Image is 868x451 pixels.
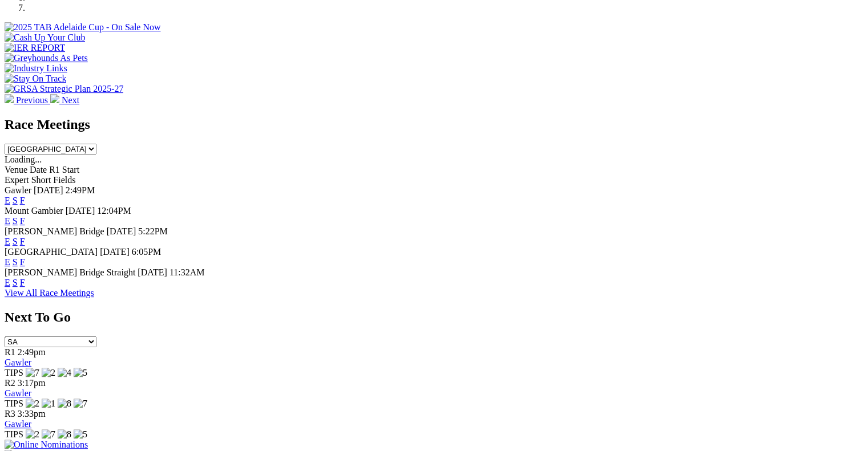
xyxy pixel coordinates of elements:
span: [DATE] [66,206,95,216]
img: 5 [74,368,87,378]
img: 1 [42,399,55,409]
span: 5:22PM [138,226,168,236]
span: R2 [5,378,15,388]
span: [DATE] [107,226,136,236]
img: 2 [26,399,39,409]
span: 11:32AM [169,267,205,277]
span: Venue [5,165,27,174]
span: Date [30,165,47,174]
a: E [5,237,10,246]
a: F [20,257,25,267]
a: Gawler [5,357,31,367]
img: 2 [26,429,39,440]
span: 3:17pm [18,378,46,388]
img: Industry Links [5,63,67,74]
span: Short [31,175,51,185]
span: [DATE] [34,185,63,195]
h2: Next To Go [5,310,863,325]
a: E [5,278,10,287]
a: F [20,237,25,246]
span: [DATE] [138,267,167,277]
img: 7 [74,399,87,409]
span: R1 [5,347,15,357]
img: chevron-left-pager-white.svg [5,94,14,103]
img: IER REPORT [5,43,65,53]
span: 2:49pm [18,347,46,357]
a: Gawler [5,419,31,429]
a: S [13,257,18,267]
h2: Race Meetings [5,117,863,132]
a: Next [50,95,79,105]
img: 8 [58,429,71,440]
img: 7 [26,368,39,378]
img: Stay On Track [5,74,66,84]
a: S [13,216,18,226]
span: [DATE] [100,247,130,257]
a: S [13,196,18,205]
a: F [20,216,25,226]
a: E [5,216,10,226]
img: Cash Up Your Club [5,32,85,43]
span: R1 Start [49,165,79,174]
img: 2 [42,368,55,378]
span: Loading... [5,155,42,164]
span: TIPS [5,368,23,377]
img: GRSA Strategic Plan 2025-27 [5,84,123,94]
span: R3 [5,409,15,419]
img: Greyhounds As Pets [5,53,88,63]
span: Gawler [5,185,31,195]
span: TIPS [5,399,23,408]
span: Fields [53,175,75,185]
span: 6:05PM [132,247,162,257]
a: S [13,237,18,246]
a: Previous [5,95,50,105]
span: [GEOGRAPHIC_DATA] [5,247,98,257]
img: chevron-right-pager-white.svg [50,94,59,103]
a: Gawler [5,388,31,398]
a: F [20,196,25,205]
span: Expert [5,175,29,185]
span: Mount Gambier [5,206,63,216]
span: Next [62,95,79,105]
a: E [5,257,10,267]
span: TIPS [5,429,23,439]
img: 4 [58,368,71,378]
span: [PERSON_NAME] Bridge Straight [5,267,135,277]
img: 7 [42,429,55,440]
a: E [5,196,10,205]
span: [PERSON_NAME] Bridge [5,226,104,236]
span: Previous [16,95,48,105]
a: View All Race Meetings [5,288,94,298]
img: 5 [74,429,87,440]
img: 8 [58,399,71,409]
a: S [13,278,18,287]
img: Online Nominations [5,440,88,450]
img: 2025 TAB Adelaide Cup - On Sale Now [5,22,161,32]
a: F [20,278,25,287]
span: 3:33pm [18,409,46,419]
span: 12:04PM [97,206,131,216]
span: 2:49PM [66,185,95,195]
